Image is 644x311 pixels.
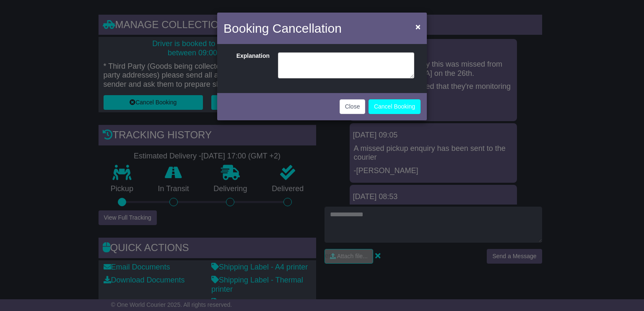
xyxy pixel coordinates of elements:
[369,99,421,114] button: Cancel Booking
[411,18,425,35] button: Close
[226,52,274,76] label: Explanation
[340,99,366,114] button: Close
[415,22,421,31] span: ×
[223,19,342,38] h4: Booking Cancellation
